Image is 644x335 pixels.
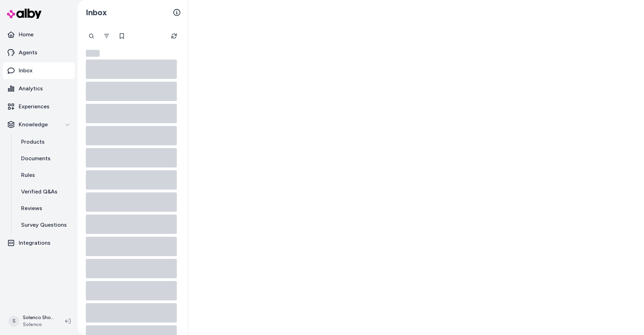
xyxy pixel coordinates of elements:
p: Products [21,138,45,146]
p: Home [19,30,34,39]
p: Agents [19,48,37,57]
h2: Inbox [86,7,107,18]
p: Rules [21,171,35,179]
a: Inbox [3,62,75,79]
a: Survey Questions [14,217,75,233]
a: Integrations [3,235,75,251]
a: Rules [14,167,75,183]
p: Inbox [19,66,33,75]
p: Analytics [19,84,43,93]
button: Refresh [167,29,181,43]
p: Knowledge [19,120,48,129]
p: Solenco Shopify [23,314,54,321]
a: Experiences [3,98,75,115]
a: Agents [3,44,75,61]
a: Products [14,134,75,150]
button: SSolenco ShopifySolenco [4,310,60,332]
p: Documents [21,154,51,163]
p: Survey Questions [21,221,67,229]
a: Documents [14,150,75,167]
p: Verified Q&As [21,188,57,196]
span: Solenco [23,321,54,328]
img: alby Logo [7,9,42,19]
button: Filter [100,29,114,43]
p: Experiences [19,102,49,111]
p: Reviews [21,204,42,212]
a: Reviews [14,200,75,217]
a: Verified Q&As [14,183,75,200]
a: Home [3,26,75,43]
p: Integrations [19,239,51,247]
a: Analytics [3,80,75,97]
button: Knowledge [3,116,75,133]
span: S [8,316,19,327]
